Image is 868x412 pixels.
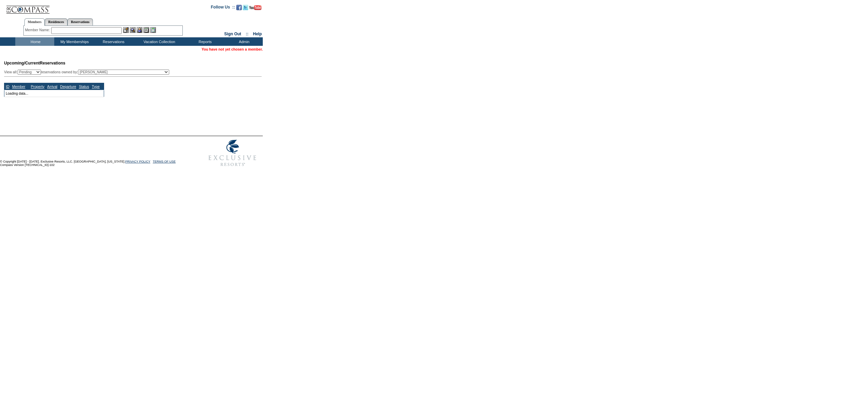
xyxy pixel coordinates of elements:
a: Member [12,85,25,89]
span: Upcoming/Current [4,61,40,65]
span: :: [246,32,249,36]
span: Reservations [4,61,65,65]
td: Vacation Collection [132,37,185,46]
a: Members [24,18,45,26]
a: Follow us on Twitter [243,7,248,11]
img: Impersonate [137,27,142,33]
a: Sign Out [224,32,241,36]
div: Member Name: [25,27,51,33]
a: Subscribe to our YouTube Channel [249,7,261,11]
td: Reports [185,37,224,46]
a: Arrival [47,85,57,89]
a: Reservations [67,18,93,25]
img: b_calculator.gif [150,27,156,33]
img: b_edit.gif [123,27,129,33]
img: Subscribe to our YouTube Channel [249,5,261,10]
a: Help [253,32,262,36]
img: Follow us on Twitter [243,5,248,10]
td: Home [15,37,54,46]
a: Departure [60,85,76,89]
img: View [130,27,136,33]
a: TERMS OF USE [153,160,176,163]
img: Reservations [143,27,149,33]
span: You have not yet chosen a member. [202,47,263,51]
td: Loading data... [4,90,104,97]
img: Exclusive Resorts [202,136,263,170]
td: My Memberships [54,37,93,46]
a: Residences [45,18,67,25]
a: Status [79,85,89,89]
td: Reservations [93,37,132,46]
td: Follow Us :: [211,4,235,12]
div: View all: reservations owned by: [4,70,172,75]
a: Property [31,85,44,89]
td: Admin [224,37,263,46]
a: Type [92,85,100,89]
a: ID [6,85,9,89]
img: Become our fan on Facebook [236,5,242,10]
a: PRIVACY POLICY [125,160,150,163]
a: Become our fan on Facebook [236,7,242,11]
